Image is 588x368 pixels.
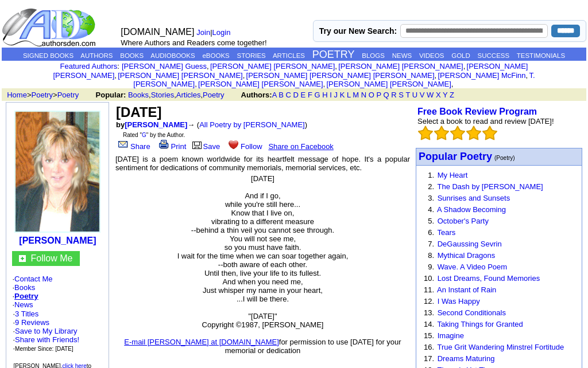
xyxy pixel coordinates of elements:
a: DeGaussing Sevrin [438,240,502,248]
a: D [293,91,299,99]
font: 8. [428,251,434,260]
font: , , , [96,91,465,99]
a: [PERSON_NAME] [PERSON_NAME] [118,71,242,80]
a: eBOOKS [202,52,229,59]
font: i [117,73,118,79]
a: N [361,91,366,99]
font: 13. [424,308,434,317]
img: gc.jpg [19,255,26,262]
a: [PERSON_NAME] [PERSON_NAME] [326,80,451,88]
a: SUCCESS [478,52,510,59]
a: C [286,91,291,99]
a: My Heart [438,171,468,179]
a: [PERSON_NAME] [PERSON_NAME] [210,62,335,71]
a: W [427,91,434,99]
a: [PERSON_NAME] [PERSON_NAME] [PERSON_NAME] [246,71,435,80]
b: Authors: [241,91,272,99]
a: Sunrises and Sunsets [438,194,510,202]
font: Select a book to read and review [DATE]! [417,117,554,126]
font: Member Since: [DATE] [15,346,73,352]
a: Print [157,142,187,151]
a: Contact Me [14,275,52,283]
a: AUTHORS [80,52,113,59]
a: [PERSON_NAME] [125,120,187,129]
center: [DATE] And if I go, while you're still here... Know that I live on, vibrating to a different meas... [115,174,410,355]
a: Books [14,283,35,292]
a: AUDIOBOOKS [150,52,195,59]
img: heart.gif [229,139,238,149]
img: logo_ad.gif [2,7,98,48]
a: L [347,91,351,99]
a: Z [450,91,454,99]
font: 10. [424,274,434,283]
a: G [314,91,320,99]
font: · · · · [12,275,103,353]
a: Poetry [57,91,79,99]
font: 7. [428,240,434,248]
a: B [278,91,284,99]
font: i [465,64,466,70]
a: Taking Things for Granted [437,320,523,328]
a: Follow Me [30,253,72,263]
font: i [197,81,198,88]
a: Home [7,91,27,99]
a: Popular Poetry [419,152,492,162]
a: M [353,91,359,99]
font: i [337,64,338,70]
a: E-mail [PERSON_NAME] at [DOMAIN_NAME] [124,338,278,346]
font: by [116,120,187,129]
font: 17. [424,354,434,363]
font: 3. [428,194,434,202]
a: P [377,91,381,99]
font: 11. [424,285,434,294]
font: i [436,73,438,79]
a: Share with Friends! [15,335,79,344]
a: V [420,91,425,99]
font: → ( ) [187,120,307,129]
a: [PERSON_NAME] Guess [122,62,207,71]
img: 45026.jpg [14,111,100,233]
a: X [436,91,441,99]
a: Save [191,142,220,151]
a: U [412,91,417,99]
font: 2. [428,182,434,191]
a: Books [128,91,149,99]
font: 6. [428,228,434,237]
a: J [334,91,338,99]
img: share_page.gif [118,140,128,149]
a: H [322,91,327,99]
a: Mythical Dragons [438,251,495,260]
font: > > [3,91,94,99]
font: 16. [424,343,434,351]
font: , , , , , , , , , , [53,62,535,88]
a: Dreams Maturing [438,354,495,363]
a: [PERSON_NAME] McFinn [438,71,525,80]
img: bigemptystars.png [482,126,497,140]
a: NEWS [392,52,412,59]
a: Tears [437,228,455,237]
a: I [330,91,332,99]
a: [PERSON_NAME] [PERSON_NAME] [338,62,463,71]
a: Stories [151,91,174,99]
a: [PERSON_NAME] [PERSON_NAME] [198,80,323,88]
img: print.gif [159,140,169,149]
a: 3 Titles [15,310,38,318]
a: News [14,300,33,309]
a: ARTICLES [273,52,305,59]
font: : [60,62,119,71]
b: Free Book Review Program [417,107,537,116]
a: BOOKS [120,52,144,59]
img: bigemptystars.png [434,126,449,140]
a: Login [212,28,231,37]
a: All Poetry by [PERSON_NAME] [199,120,305,129]
a: Join [196,28,210,37]
a: A [272,91,277,99]
a: [PERSON_NAME] [PERSON_NAME] [53,62,528,80]
b: Popular: [96,91,126,99]
a: Lost Dreams, Found Memories [438,274,540,283]
a: A Shadow Becoming [437,205,506,214]
a: F [308,91,312,99]
a: POETRY [312,49,355,60]
a: Poetry [203,91,225,99]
